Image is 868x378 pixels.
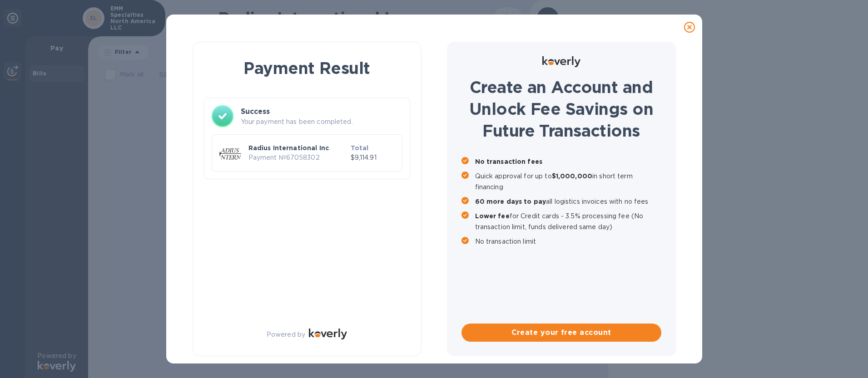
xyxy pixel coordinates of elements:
h3: Success [241,106,402,117]
span: Create your free account [469,327,654,338]
p: Quick approval for up to in short term financing [475,171,661,192]
b: Total [351,144,369,152]
p: Payment № 67058302 [248,153,347,162]
b: 60 more days to pay [475,198,546,205]
img: Logo [542,56,580,67]
b: Lower fee [475,212,510,220]
p: Powered by [267,330,305,339]
p: $9,114.91 [351,153,395,162]
h1: Payment Result [208,57,407,79]
p: Your payment has been completed. [241,117,402,127]
p: Radius International Inc [248,143,347,152]
p: for Credit cards - 3.5% processing fee (No transaction limit, funds delivered same day) [475,211,661,232]
b: No transaction fees [475,158,543,165]
img: Logo [309,329,347,339]
h1: Create an Account and Unlock Fee Savings on Future Transactions [461,76,661,142]
p: all logistics invoices with no fees [475,196,661,207]
p: No transaction limit [475,236,661,247]
b: $1,000,000 [552,172,592,180]
button: Create your free account [461,324,661,342]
